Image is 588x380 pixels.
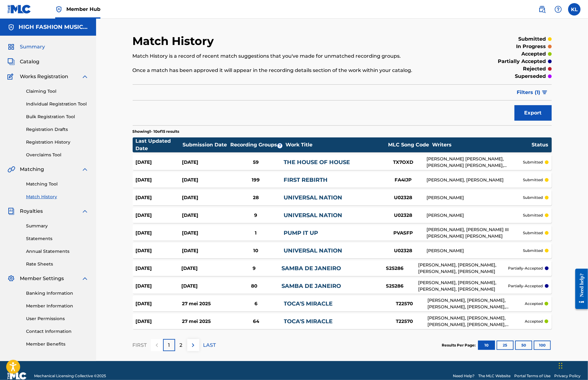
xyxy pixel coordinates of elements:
img: Royalties [7,208,15,215]
div: [PERSON_NAME], [PERSON_NAME], [PERSON_NAME], [PERSON_NAME], [PERSON_NAME] [428,315,525,328]
div: [DATE] [182,159,228,166]
img: right [189,342,197,349]
p: 1 [168,342,170,349]
div: 28 [228,194,284,201]
a: Member Information [26,303,89,309]
a: TOCA'S MIRACLE [284,318,333,325]
div: [DATE] [136,159,182,166]
button: Filters (1) [513,85,552,100]
div: 80 [227,283,282,290]
div: Chatwidget [557,350,588,380]
a: Contact Information [26,328,89,335]
a: The MLC Website [478,373,511,379]
div: [DATE] [136,247,182,254]
span: Works Registration [20,73,68,80]
span: Member Hub [66,6,100,13]
a: Need Help? [453,373,475,379]
img: Works Registration [7,73,15,80]
div: FA4IJP [380,177,427,184]
div: 27 mei 2025 [182,300,228,307]
p: Results Per Page: [442,342,477,348]
img: MLC Logo [7,5,31,14]
div: T22570 [381,300,428,307]
div: [DATE] [136,265,181,272]
a: SAMBA DE JANEIRO [282,265,341,272]
a: User Permissions [26,315,89,322]
div: [PERSON_NAME] [PERSON_NAME], [PERSON_NAME] [PERSON_NAME], [PERSON_NAME] [427,156,523,169]
a: THE HOUSE OF HOUSE [284,159,350,166]
div: [PERSON_NAME], [PERSON_NAME] III [PERSON_NAME] [PERSON_NAME] [427,226,523,239]
img: expand [81,166,89,173]
div: [PERSON_NAME] [427,194,523,201]
div: 10 [228,247,284,254]
a: Annual Statements [26,248,89,255]
div: Status [532,141,548,149]
div: Help [552,3,564,16]
div: [DATE] [181,283,227,290]
h2: Match History [133,34,217,48]
img: search [538,6,546,13]
img: Accounts [7,24,15,31]
span: Mechanical Licensing Collective © 2025 [34,373,106,379]
div: [DATE] [182,247,228,254]
a: Registration Drafts [26,126,89,133]
p: 2 [180,342,183,349]
p: superseded [515,73,546,80]
a: Public Search [536,3,548,16]
div: [PERSON_NAME] [427,212,523,219]
button: Export [515,105,552,121]
a: SAMBA DE JANEIRO [282,283,341,289]
p: submitted [523,212,543,218]
p: LAST [203,342,216,349]
div: TX7OXD [380,159,427,166]
div: [DATE] [182,177,228,184]
div: [DATE] [136,318,182,325]
a: CatalogCatalog [7,58,39,65]
a: Summary [26,223,89,229]
img: filter [542,91,547,94]
p: FIRST [133,342,147,349]
p: in progress [516,43,546,50]
iframe: Chat Widget [557,350,588,380]
div: User Menu [568,3,581,16]
p: Match History is a record of recent match suggestions that you've made for unmatched recording gr... [133,52,455,60]
div: [DATE] [181,265,227,272]
p: partially accepted [498,58,546,65]
p: submitted [519,35,546,43]
div: 9 [227,265,282,272]
div: 6 [228,300,284,307]
div: S25286 [372,265,418,272]
p: rejected [523,65,546,73]
p: accepted [522,50,546,58]
a: Matching Tool [26,181,89,187]
iframe: Resource Center [571,264,588,314]
img: expand [81,275,89,282]
a: Member Benefits [26,341,89,347]
div: PVASFP [380,230,427,237]
p: submitted [523,177,543,183]
button: 10 [478,341,495,350]
img: logo [7,372,27,380]
p: Once a match has been approved it will appear in the recording details section of the work within... [133,67,455,74]
a: Claiming Tool [26,88,89,95]
div: U02328 [380,194,427,201]
a: Bulk Registration Tool [26,114,89,120]
a: SummarySummary [7,43,45,51]
div: 59 [228,159,284,166]
p: Showing 1 - 10 of 15 results [133,129,179,134]
a: Portal Terms of Use [514,373,550,379]
div: [PERSON_NAME], [PERSON_NAME], [PERSON_NAME], [PERSON_NAME] [418,279,508,293]
div: 64 [228,318,284,325]
span: Matching [20,166,44,173]
div: Writers [432,141,531,149]
a: Banking Information [26,290,89,297]
div: Recording Groups [229,141,285,149]
span: Filters ( 1 ) [517,89,541,96]
div: [DATE] [136,212,182,219]
div: [PERSON_NAME], [PERSON_NAME], [PERSON_NAME], [PERSON_NAME], [PERSON_NAME] [428,297,525,310]
p: submitted [523,230,543,236]
div: Slepen [559,356,563,375]
button: 50 [515,341,532,350]
a: FIRST REBIRTH [284,177,328,183]
p: partially-accepted [508,266,543,271]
